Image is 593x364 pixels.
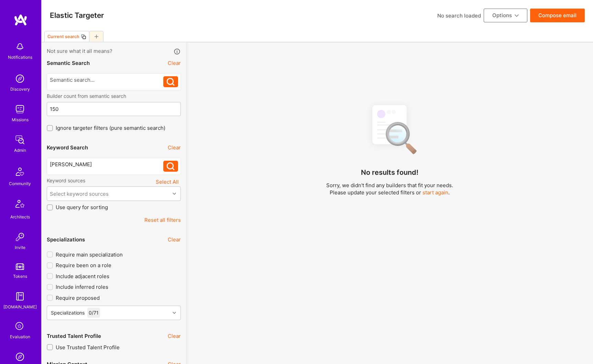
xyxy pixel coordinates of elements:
label: Builder count from semantic search [47,93,181,99]
p: Please update your selected filters or . [326,189,453,196]
h4: No results found! [361,168,418,177]
i: icon Chevron [173,192,176,195]
img: Architects [12,197,28,213]
div: No search loaded [437,12,481,19]
div: Admin [14,147,26,154]
button: Clear [168,144,181,151]
i: icon Search [167,162,175,170]
div: Missions [12,116,29,123]
span: Require been on a role [56,262,111,269]
button: Compose email [530,9,585,22]
img: admin teamwork [13,133,27,147]
i: icon ArrowDownBlack [515,14,519,18]
img: Admin Search [13,350,27,364]
img: Community [12,163,28,180]
button: Reset all filters [144,216,181,224]
label: Keyword sources [47,177,85,184]
div: Select keyword sources [50,190,109,197]
span: Use Trusted Talent Profile [56,344,120,351]
div: [DOMAIN_NAME] [3,303,37,310]
div: Semantic Search [47,59,90,67]
span: Include inferred roles [56,283,108,291]
h3: Elastic Targeter [50,11,104,20]
div: Community [9,180,31,187]
button: Clear [168,332,181,340]
img: tokens [16,263,24,270]
img: discovery [13,72,27,86]
i: icon Chevron [173,311,176,315]
p: Sorry, we didn't find any builders that fit your needs. [326,182,453,189]
span: Require main specialization [56,251,123,258]
div: Trusted Talent Profile [47,332,101,340]
img: No Results [360,99,419,159]
img: bell [13,40,27,54]
img: guide book [13,289,27,303]
span: Use query for sorting [56,204,108,211]
img: teamwork [13,102,27,116]
img: logo [14,14,28,26]
span: Include adjacent roles [56,273,109,280]
div: Keyword Search [47,144,88,151]
i: icon Info [173,48,181,56]
button: Clear [168,59,181,67]
div: Current search [47,34,79,39]
button: Options [484,9,527,22]
div: Evaluation [10,333,30,340]
div: Specializations [51,309,85,316]
img: Invite [13,230,27,244]
div: Invite [15,244,25,251]
div: [PERSON_NAME] [50,161,164,168]
span: Not sure what it all means? [47,47,112,55]
span: Ignore targeter filters (pure semantic search) [56,124,165,132]
i: icon Plus [95,35,98,38]
span: Require proposed [56,294,100,302]
button: Clear [168,236,181,243]
button: Select All [154,177,181,186]
div: Tokens [13,273,27,280]
i: icon Copy [81,34,86,39]
div: Notifications [8,54,32,61]
div: 0 / 71 [87,308,100,318]
div: Architects [10,213,30,220]
div: Discovery [10,86,30,93]
div: Specializations [47,236,85,243]
i: icon Search [167,78,175,86]
i: icon SelectionTeam [13,320,26,333]
button: start again [422,189,448,196]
